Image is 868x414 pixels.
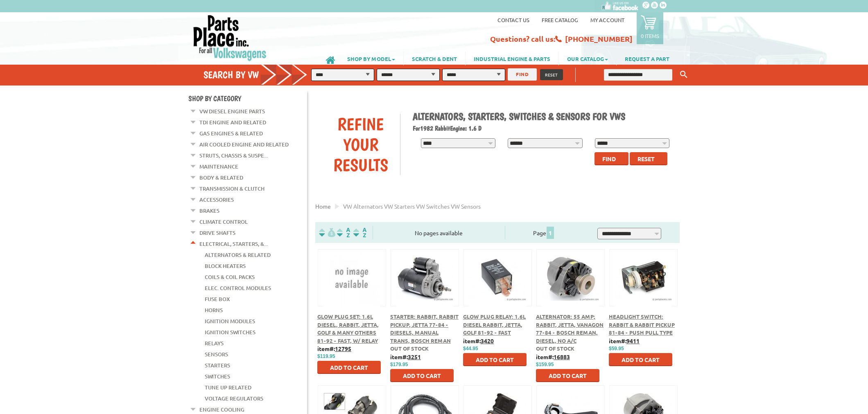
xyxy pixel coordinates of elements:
span: $59.95 [609,346,624,351]
img: Sort by Headline [335,228,352,237]
img: Parts Place Inc! [192,14,267,61]
span: VW alternators VW starters VW switches VW sensors [343,202,481,210]
a: Starters [205,360,230,371]
span: Add to Cart [330,364,368,371]
div: Refine Your Results [321,114,400,175]
p: 0 items [641,32,659,39]
span: Engine: 1.6 D [450,124,481,132]
a: Transmission & Clutch [199,183,264,194]
button: Reset [630,152,667,165]
a: Alternator: 55 Amp; Rabbit, Jetta, Vanagon 77-84 - Bosch Reman, Diesel, No A/C [536,313,604,344]
a: Relays [205,338,224,349]
u: 12795 [335,345,351,352]
img: filterpricelow.svg [319,228,335,237]
span: Add to Cart [403,372,441,379]
span: Add to Cart [476,356,514,363]
a: Block Heaters [205,261,246,271]
a: Glow Plug Set: 1.6L Diesel, Rabbit, Jetta, Golf & Many Others 81-92 - Fast, w/ Relay [317,313,379,344]
span: $159.95 [536,362,554,367]
b: item#: [536,353,570,360]
button: Add to Cart [609,353,672,366]
span: For [413,124,420,132]
button: Keyword Search [678,68,690,81]
button: Add to Cart [390,369,454,382]
a: Switches [205,371,230,382]
a: Elec. Control Modules [205,283,271,293]
a: Ignition Switches [205,327,255,337]
a: Sensors [205,349,228,360]
a: Alternators & Related [205,250,271,260]
span: Add to Cart [622,356,660,363]
a: Accessories [199,194,234,205]
span: Out of stock [536,345,574,352]
img: Sort by Sales Rank [352,228,368,237]
a: Ignition Modules [205,316,255,326]
span: $179.95 [390,362,408,367]
a: TDI Engine and Related [199,117,266,128]
h1: Alternators, Starters, Switches & Sensors for VWs [413,110,674,122]
a: Starter: Rabbit, Rabbit Pickup, Jetta 77-84 - Diesels, Manual Trans, Bosch Reman [390,313,459,344]
span: Add to Cart [549,372,587,379]
span: Find [602,155,616,162]
u: 9411 [626,337,640,344]
a: Brakes [199,205,219,216]
a: REQUEST A PART [617,52,678,65]
button: RESET [540,69,563,80]
span: $44.95 [463,346,478,351]
a: Headlight Switch: Rabbit & Rabbit Pickup 81-84 - Push Pull Type [609,313,675,336]
button: Add to Cart [536,369,599,382]
a: Glow Plug Relay: 1.6L Diesel Rabbit, Jetta, Golf 81-92 - Fast [463,313,526,336]
a: Electrical, Starters, &... [199,239,268,249]
button: FIND [508,68,537,81]
a: Coils & Coil Packs [205,272,255,282]
a: Drive Shafts [199,227,235,238]
a: Body & Related [199,172,243,183]
a: SCRATCH & DENT [404,52,465,65]
span: $119.95 [317,353,335,359]
span: Out of stock [390,345,429,352]
a: Horns [205,305,223,315]
a: Voltage Regulators [205,393,263,404]
a: VW Diesel Engine Parts [199,106,265,117]
a: OUR CATALOG [559,52,616,65]
span: 1 [547,227,554,239]
b: item#: [317,345,351,352]
button: Add to Cart [317,361,381,374]
button: Add to Cart [463,353,527,366]
a: Tune Up Related [205,382,251,393]
a: Fuse Box [205,294,230,304]
a: Free Catalog [542,16,578,23]
div: Page [505,226,583,239]
a: Contact us [497,16,529,23]
h2: 1982 Rabbit [413,124,674,132]
a: Home [315,202,331,210]
a: SHOP BY MODEL [339,52,403,65]
h4: Search by VW [203,69,316,81]
div: No pages available [373,229,505,237]
u: 3420 [481,337,494,344]
a: 0 items [637,12,663,44]
b: item#: [390,353,421,360]
b: item#: [609,337,640,344]
a: Gas Engines & Related [199,128,263,139]
h4: Shop By Category [188,94,307,103]
a: My Account [590,16,624,23]
u: 16883 [554,353,570,360]
a: Struts, Chassis & Suspe... [199,150,268,161]
b: item#: [463,337,494,344]
a: Maintenance [199,161,238,172]
span: RESET [545,72,558,78]
button: Find [594,152,628,165]
a: Climate Control [199,216,248,227]
a: INDUSTRIAL ENGINE & PARTS [466,52,558,65]
a: Air Cooled Engine and Related [199,139,289,150]
span: Reset [637,155,655,162]
u: 3251 [408,353,421,360]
